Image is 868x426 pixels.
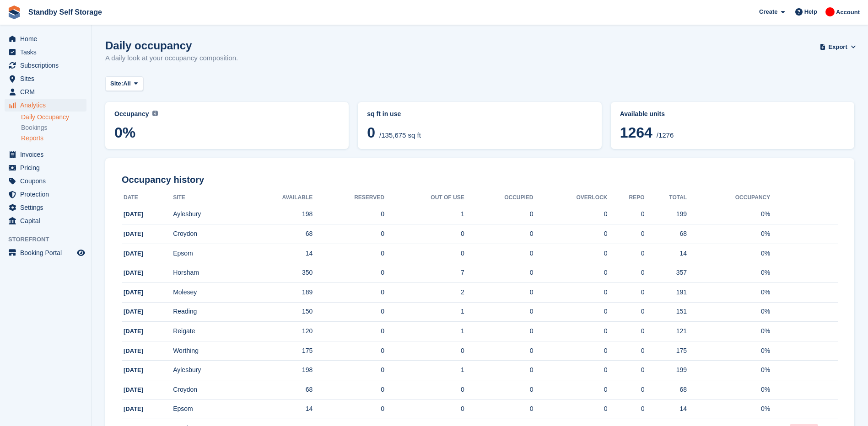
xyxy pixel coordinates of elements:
span: Help [804,7,817,16]
div: 0 [534,209,608,219]
td: 0 [313,380,384,400]
span: /1276 [657,131,674,139]
td: 0 [384,341,464,361]
span: Home [20,32,75,45]
span: Account [836,8,860,17]
div: 0 [464,288,534,297]
td: 199 [645,205,687,224]
td: 68 [645,380,687,400]
span: [DATE] [124,211,143,218]
td: Croydon [173,380,240,400]
div: 0 [608,346,645,356]
td: 198 [240,205,313,224]
h2: Occupancy history [122,175,838,185]
td: 350 [240,263,313,283]
td: 0 [384,380,464,400]
td: 1 [384,302,464,322]
a: menu [5,188,86,201]
td: 0% [687,244,770,263]
td: 0 [313,244,384,263]
a: Reports [21,134,86,143]
div: 0 [464,229,534,239]
span: [DATE] [124,289,143,296]
span: [DATE] [124,347,143,354]
td: 191 [645,283,687,303]
th: Repo [608,191,645,205]
span: Create [759,7,777,16]
td: 68 [645,224,687,244]
span: Occupancy [114,110,149,117]
div: 0 [464,385,534,394]
abbr: Current breakdown of %{unit} occupied [367,109,592,119]
span: [DATE] [124,269,143,276]
a: menu [5,46,86,59]
span: Site: [110,79,123,88]
a: menu [5,214,86,227]
div: 0 [464,268,534,277]
a: menu [5,246,86,259]
td: Reading [173,302,240,322]
td: 1 [384,361,464,380]
a: menu [5,99,86,112]
td: 175 [240,341,313,361]
a: menu [5,175,86,187]
span: Capital [20,214,75,227]
span: Booking Portal [20,246,75,259]
td: 2 [384,283,464,303]
td: 1 [384,322,464,341]
span: All [123,79,131,88]
span: [DATE] [124,308,143,315]
span: Subscriptions [20,59,75,72]
td: 0 [313,283,384,303]
td: 0 [313,322,384,341]
span: Storefront [8,235,91,244]
td: 0% [687,224,770,244]
span: CRM [20,85,75,98]
span: Settings [20,201,75,214]
a: menu [5,59,86,72]
div: 0 [534,346,608,356]
abbr: Current percentage of sq ft occupied [114,109,340,119]
span: Protection [20,188,75,201]
a: Preview store [75,247,86,258]
div: 0 [608,288,645,297]
td: Reigate [173,322,240,341]
div: 0 [534,385,608,394]
span: Pricing [20,161,75,174]
td: 121 [645,322,687,341]
td: 14 [645,399,687,419]
div: 0 [534,268,608,277]
a: menu [5,161,86,174]
span: [DATE] [124,405,143,412]
td: 0 [313,263,384,283]
span: Sites [20,72,75,85]
img: stora-icon-8386f47178a22dfd0bd8f6a31ec36ba5ce8667c1dd55bd0f319d3a0aa187defe.svg [7,5,21,19]
th: Occupied [464,191,534,205]
th: Date [122,191,173,205]
td: 199 [645,361,687,380]
td: 120 [240,322,313,341]
td: Molesey [173,283,240,303]
a: menu [5,72,86,85]
span: Available units [620,110,665,117]
a: menu [5,148,86,161]
td: 357 [645,263,687,283]
th: Occupancy [687,191,770,205]
div: 0 [608,249,645,258]
span: [DATE] [124,367,143,373]
span: [DATE] [124,328,143,335]
td: 14 [645,244,687,263]
div: 0 [534,229,608,239]
abbr: Current percentage of units occupied or overlocked [620,109,845,119]
img: icon-info-grey-7440780725fd019a000dd9b08b2336e03edf1995a4989e88bcd33f0948082b44.svg [152,111,158,116]
td: 0 [313,341,384,361]
div: 0 [464,346,534,356]
td: 1 [384,205,464,224]
td: Aylesbury [173,361,240,380]
td: 175 [645,341,687,361]
td: Horsham [173,263,240,283]
td: 0 [313,361,384,380]
div: 0 [608,229,645,239]
button: Site: All [105,76,143,91]
span: Coupons [20,175,75,187]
